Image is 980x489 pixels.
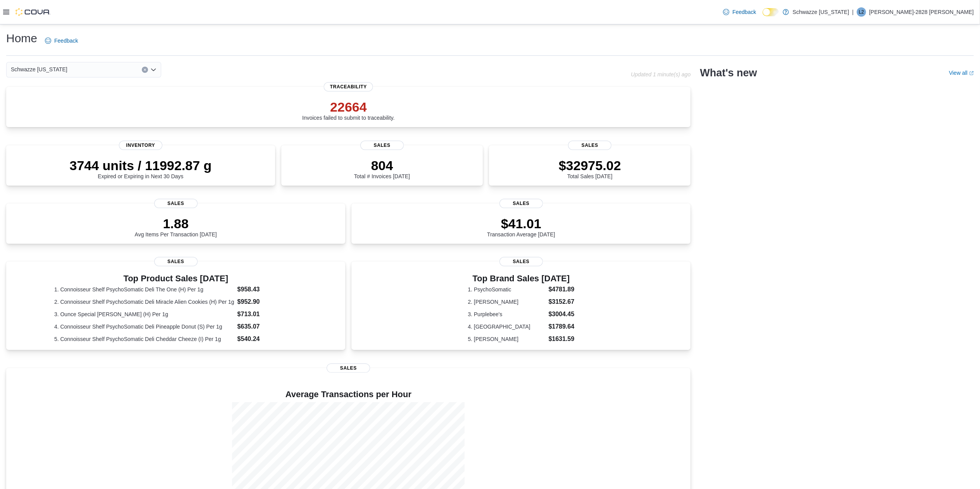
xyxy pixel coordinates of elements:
span: Sales [154,257,198,266]
dd: $3004.45 [549,310,575,319]
p: 22664 [302,99,395,115]
button: Open list of options [150,67,157,73]
p: | [852,7,854,17]
div: Avg Items Per Transaction [DATE] [135,216,217,238]
span: Feedback [54,37,78,45]
dd: $713.01 [237,310,297,319]
h4: Average Transactions per Hour [12,390,684,399]
dt: 5. [PERSON_NAME] [468,335,545,343]
div: Total # Invoices [DATE] [354,158,410,179]
dd: $4781.89 [549,285,575,294]
div: Expired or Expiring in Next 30 Days [70,158,212,179]
span: Sales [360,141,404,150]
dd: $635.07 [237,322,297,331]
dt: 1. Connoisseur Shelf PsychoSomatic Deli The One (H) Per 1g [54,286,234,293]
dd: $952.90 [237,297,297,306]
p: 804 [354,158,410,173]
span: Sales [327,363,370,373]
dt: 1. PsychoSomatic [468,286,545,293]
span: Schwazze [US_STATE] [11,65,67,74]
p: $41.01 [487,216,555,231]
dt: 4. [GEOGRAPHIC_DATA] [468,323,545,331]
span: Sales [154,199,198,208]
dd: $3152.67 [549,297,575,306]
div: Invoices failed to submit to traceability. [302,99,395,121]
dt: 3. Ounce Special [PERSON_NAME] (H) Per 1g [54,310,234,318]
svg: External link [969,71,974,76]
dd: $1631.59 [549,334,575,344]
div: Transaction Average [DATE] [487,216,555,238]
img: Cova [16,8,50,16]
p: 1.88 [135,216,217,231]
h3: Top Brand Sales [DATE] [468,274,574,283]
span: Sales [499,257,543,266]
span: Sales [499,199,543,208]
span: Traceability [324,82,373,91]
button: Clear input [142,67,148,73]
p: 3744 units / 11992.87 g [70,158,212,173]
input: Dark Mode [763,8,779,16]
dt: 2. [PERSON_NAME] [468,298,545,306]
p: Schwazze [US_STATE] [793,7,849,17]
h2: What's new [700,67,757,79]
a: View allExternal link [949,70,974,76]
dt: 2. Connoisseur Shelf PsychoSomatic Deli Miracle Alien Cookies (H) Per 1g [54,298,234,306]
p: Updated 1 minute(s) ago [631,71,691,77]
div: Total Sales [DATE] [559,158,621,179]
div: Lizzette-2828 Marquez [857,7,866,17]
dt: 4. Connoisseur Shelf PsychoSomatic Deli Pineapple Donut (S) Per 1g [54,323,234,331]
p: $32975.02 [559,158,621,173]
dd: $540.24 [237,334,297,344]
span: L2 [859,7,864,17]
a: Feedback [720,4,759,20]
span: Sales [568,141,611,150]
dt: 3. Purplebee's [468,310,545,318]
dd: $958.43 [237,285,297,294]
p: [PERSON_NAME]-2828 [PERSON_NAME] [869,7,974,17]
span: Feedback [732,8,756,16]
dt: 5. Connoisseur Shelf PsychoSomatic Deli Cheddar Cheeze (I) Per 1g [54,335,234,343]
h3: Top Product Sales [DATE] [54,274,297,283]
h1: Home [6,31,37,46]
span: Inventory [119,141,162,150]
dd: $1789.64 [549,322,575,331]
a: Feedback [42,33,81,48]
